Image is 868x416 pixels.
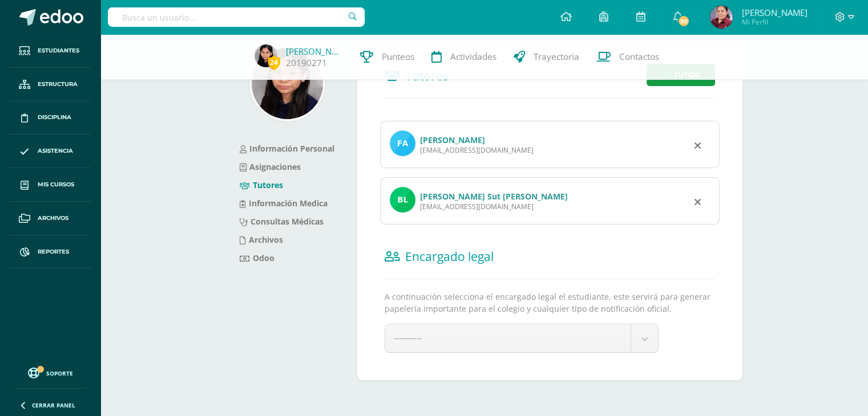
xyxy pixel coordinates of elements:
div: Remover [695,194,701,208]
a: Información Personal [240,143,334,154]
a: Información Medica [240,198,328,209]
a: Consultas Médicas [240,216,324,227]
div: [EMAIL_ADDRESS][DOMAIN_NAME] [420,202,568,211]
img: profile image [390,130,415,156]
input: Busca un usuario... [108,7,365,27]
a: Trayectoria [505,34,588,80]
span: Tutores [405,68,449,84]
span: Cerrar panel [32,401,75,409]
span: [PERSON_NAME] [741,7,807,18]
a: Soporte [14,365,87,380]
a: Contactos [588,34,668,80]
span: Actividades [450,51,496,63]
span: Mis cursos [38,180,74,189]
a: [PERSON_NAME] [286,46,343,57]
a: Asignaciones [240,161,301,172]
span: Asistencia [38,146,73,156]
a: Disciplina [9,101,91,135]
a: Actividades [423,34,505,80]
a: Punteos [352,34,423,80]
span: Trayectoria [534,51,579,63]
a: ---------- [385,324,658,352]
span: Archivos [38,214,68,223]
div: Remover [695,138,701,152]
img: 34820ed7a4f2765515fa476b7947abc9.png [252,48,323,119]
a: Estudiantes [9,34,91,68]
span: Soporte [46,369,73,377]
span: Contactos [619,51,659,63]
a: Tutores [240,180,283,190]
a: Asistencia [9,134,91,168]
div: [EMAIL_ADDRESS][DOMAIN_NAME] [420,145,534,155]
span: Mi Perfil [741,17,807,27]
a: Reportes [9,235,91,269]
img: profile image [390,187,415,213]
span: ---------- [394,332,422,343]
span: 50 [677,15,690,27]
a: Archivos [9,202,91,235]
a: Archivos [240,234,283,245]
a: 20190271 [286,57,327,69]
a: [PERSON_NAME] [420,134,485,145]
a: Odoo [240,252,274,263]
a: Mis cursos [9,168,91,202]
img: d6b8000caef82a835dfd50702ce5cd6f.png [710,6,733,28]
span: Estructura [38,80,78,89]
span: Encargado legal [405,248,494,264]
a: [PERSON_NAME] Sut [PERSON_NAME] [420,191,568,202]
p: A continuación selecciona el encargado legal el estudiante, este servirá para generar papelería i... [385,291,715,315]
img: 81545204255c68ac079523483975d276.png [255,44,277,67]
a: Estructura [9,68,91,101]
span: Estudiantes [38,46,79,55]
span: 24 [268,55,280,70]
span: Punteos [382,51,414,63]
span: Reportes [38,247,69,256]
span: Disciplina [38,113,71,122]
